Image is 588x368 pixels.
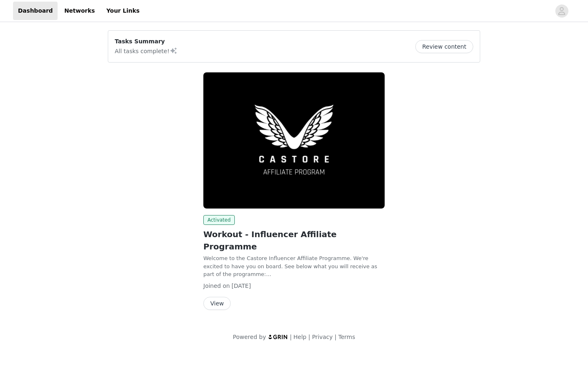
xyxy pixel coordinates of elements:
[558,4,566,18] div: avatar
[13,2,58,20] a: Dashboard
[294,334,307,340] a: Help
[232,283,251,289] span: [DATE]
[203,254,385,278] p: Welcome to the Castore Influencer Affiliate Programme. We're excited to have you on board. See be...
[101,2,145,20] a: Your Links
[308,334,310,340] span: |
[203,215,235,225] span: Activated
[233,334,266,340] span: Powered by
[290,334,292,340] span: |
[59,2,100,20] a: Networks
[115,46,178,56] p: All tasks complete!
[115,37,178,46] p: Tasks Summary
[338,334,355,340] a: Terms
[268,334,288,339] img: logo
[312,334,333,340] a: Privacy
[203,297,231,310] button: View
[203,283,230,289] span: Joined on
[415,40,473,53] button: Review content
[203,228,385,253] h2: Workout - Influencer Affiliate Programme
[334,334,336,340] span: |
[203,301,231,307] a: View
[203,72,385,209] img: Castore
